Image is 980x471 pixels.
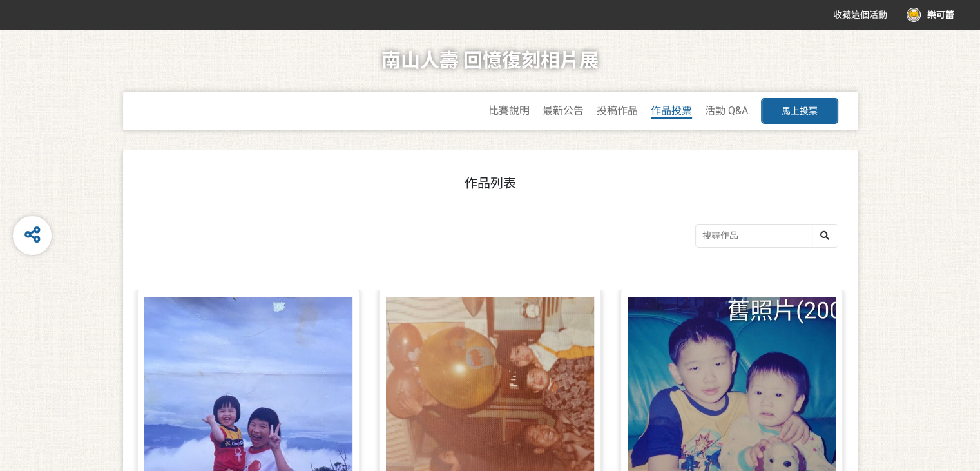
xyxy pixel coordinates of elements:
[651,105,692,117] span: 作品投票
[761,98,838,124] button: 馬上投票
[142,175,838,191] h1: 作品列表
[651,105,692,119] a: 作品投票
[488,105,530,117] a: 比賽說明
[705,105,748,117] a: 活動 Q&A
[597,105,638,117] a: 投稿作品
[833,10,887,20] span: 收藏這個活動
[696,225,838,247] input: 搜尋作品
[381,30,599,92] h1: 南山人壽 回憶復刻相片展
[782,106,818,116] span: 馬上投票
[543,105,584,117] a: 最新公告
